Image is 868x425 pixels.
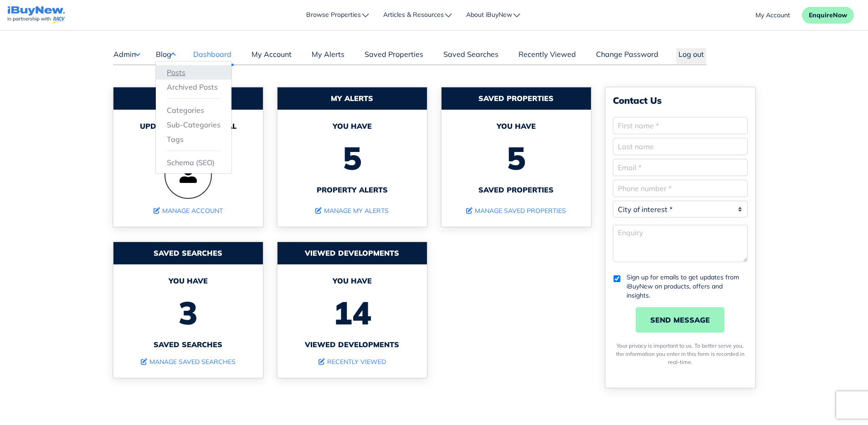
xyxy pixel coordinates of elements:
span: Now [833,11,847,19]
a: Manage Saved Searches [141,358,236,366]
span: Saved properties [451,184,582,195]
span: 14 [287,286,418,339]
span: Viewed developments [287,339,418,350]
a: Manage Saved Properties [466,207,566,215]
div: Update your personal details here [123,121,254,142]
span: 3 [123,286,254,339]
input: Last name [613,138,748,155]
span: property alerts [287,184,418,195]
span: You have [451,121,582,132]
a: Saved Searches [441,49,501,64]
a: Saved Properties [362,49,426,64]
div: Saved Properties [442,87,591,110]
div: Saved Searches [113,242,263,264]
span: Saved searches [123,339,254,350]
a: My Alerts [309,49,347,64]
a: Categories [167,105,221,116]
input: Email * [613,159,748,176]
input: Enter a valid phone number [613,180,748,197]
a: account [755,10,790,20]
img: logo [7,6,65,24]
button: Admin [113,48,140,60]
label: Sign up for emails to get updates from iBuyNew on products, offers and insights. [627,273,748,300]
a: Sub-Categories [167,119,221,130]
a: Recently Viewed [516,49,578,64]
div: Viewed developments [277,242,427,264]
a: navigations [7,4,65,26]
a: Schema (SEO) [167,157,221,168]
div: Contact Us [613,95,748,106]
span: 5 [451,132,582,184]
input: First name * [613,117,748,134]
a: recently viewed [318,358,386,366]
span: You have [123,275,254,286]
span: Your privacy is important to us. To better serve you, the information you enter in this form is r... [616,342,745,365]
a: Manage Account [154,207,223,215]
a: My Account [249,49,294,64]
div: My Alerts [277,87,427,110]
span: 5 [287,132,418,184]
span: You have [287,275,418,286]
button: Log out [676,48,706,64]
img: user [164,152,212,199]
button: SEND MESSAGE [636,307,724,333]
a: Posts [167,67,221,78]
a: Change Password [594,49,661,64]
a: Archived Posts [167,81,221,92]
a: Tags [167,134,221,145]
div: My Account [113,87,263,110]
a: Dashboard [191,49,234,64]
a: Manage My Alerts [315,207,389,215]
button: EnquireNow [802,7,854,24]
button: Blog [155,48,175,60]
span: You have [287,121,418,132]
